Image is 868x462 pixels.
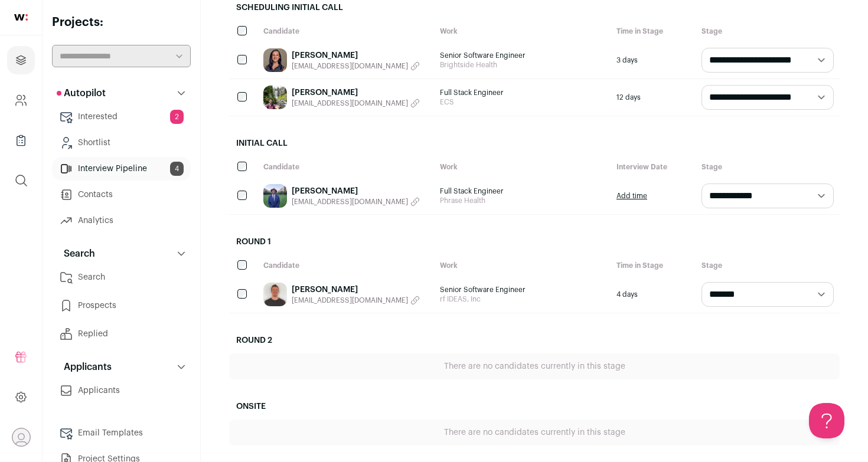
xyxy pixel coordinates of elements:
[434,255,611,276] div: Work
[440,60,605,70] span: Brightside Health
[696,255,840,276] div: Stage
[434,21,611,42] div: Work
[257,255,434,276] div: Candidate
[52,294,191,317] a: Prospects
[229,327,840,353] h2: Round 2
[263,184,287,208] img: ed5136ce4b7ae9639d104e6e48bc911ba168dfc1633b9bb9fb988d2390d48d2e.jpg
[229,130,840,156] h2: Initial Call
[170,110,184,124] span: 2
[696,156,840,178] div: Stage
[52,209,191,232] a: Analytics
[440,285,605,294] span: Senior Software Engineer
[292,99,408,108] span: [EMAIL_ADDRESS][DOMAIN_NAME]
[52,14,191,31] h2: Projects:
[611,42,696,78] div: 3 days
[52,242,191,266] button: Search
[440,97,605,107] span: ECS
[292,197,408,207] span: [EMAIL_ADDRESS][DOMAIN_NAME]
[434,156,611,178] div: Work
[229,394,840,420] h2: Onsite
[611,21,696,42] div: Time in Stage
[52,322,191,346] a: Replied
[611,156,696,178] div: Interview Date
[292,61,420,71] button: [EMAIL_ADDRESS][DOMAIN_NAME]
[440,88,605,97] span: Full Stack Engineer
[12,428,31,447] button: Open dropdown
[292,50,420,61] a: [PERSON_NAME]
[57,247,95,261] p: Search
[809,403,844,438] iframe: Help Scout Beacon - Open
[292,61,408,71] span: [EMAIL_ADDRESS][DOMAIN_NAME]
[292,99,420,108] button: [EMAIL_ADDRESS][DOMAIN_NAME]
[440,196,605,205] span: Phrase Health
[440,186,605,196] span: Full Stack Engineer
[52,105,191,129] a: Interested2
[616,191,647,201] a: Add time
[52,183,191,207] a: Contacts
[52,379,191,402] a: Applicants
[292,87,420,99] a: [PERSON_NAME]
[170,162,184,176] span: 4
[229,420,840,445] div: There are no candidates currently in this stage
[52,266,191,289] a: Search
[52,131,191,155] a: Shortlist
[7,126,35,155] a: Company Lists
[14,14,28,21] img: wellfound-shorthand-0d5821cbd27db2630d0214b213865d53afaa358527fdda9d0ea32b1df1b89c2c.svg
[52,157,191,181] a: Interview Pipeline4
[257,21,434,42] div: Candidate
[611,255,696,276] div: Time in Stage
[611,276,696,313] div: 4 days
[229,353,840,379] div: There are no candidates currently in this stage
[263,86,287,109] img: 73ac51397bbf5f4bb90f0f89ea3c8e6b650a73ed88a1a17e7818de2a46569ad2.jpg
[229,229,840,255] h2: Round 1
[263,48,287,72] img: d48373ad0dd12b0aa6a5b616363fa0292cb4c9669f6cd24aab34f5b8c0e2a835.jpg
[52,421,191,445] a: Email Templates
[7,86,35,114] a: Company and ATS Settings
[57,86,106,100] p: Autopilot
[611,79,696,116] div: 12 days
[7,46,35,74] a: Projects
[263,283,287,306] img: e95c6fce4e3af237c3f77b133d39624a5c1647f08111b0b4e7d637059eeb8ba3
[292,197,420,207] button: [EMAIL_ADDRESS][DOMAIN_NAME]
[696,21,840,42] div: Stage
[52,355,191,379] button: Applicants
[440,294,605,304] span: rf IDEAS, Inc
[292,185,420,197] a: [PERSON_NAME]
[440,51,605,60] span: Senior Software Engineer
[52,81,191,105] button: Autopilot
[292,296,420,305] button: [EMAIL_ADDRESS][DOMAIN_NAME]
[57,360,112,374] p: Applicants
[292,284,420,296] a: [PERSON_NAME]
[292,296,408,305] span: [EMAIL_ADDRESS][DOMAIN_NAME]
[257,156,434,178] div: Candidate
